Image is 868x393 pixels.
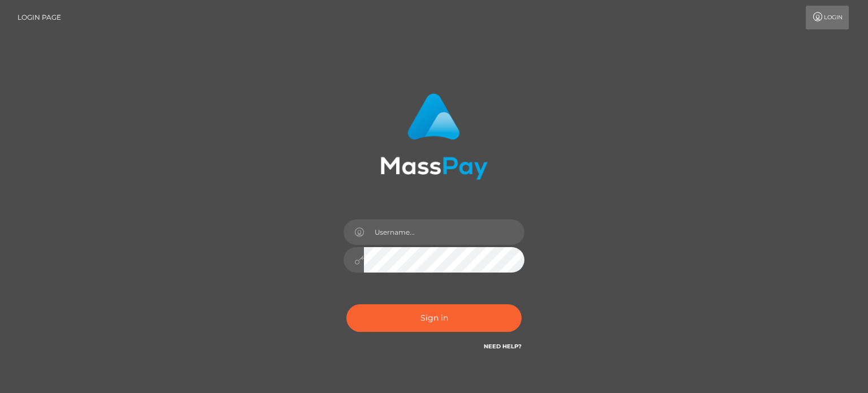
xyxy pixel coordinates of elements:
a: Login Page [18,6,61,29]
img: MassPay Login [380,93,488,180]
button: Sign in [346,304,522,332]
a: Login [806,6,849,29]
a: Need Help? [484,343,522,350]
input: Username... [364,219,524,245]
